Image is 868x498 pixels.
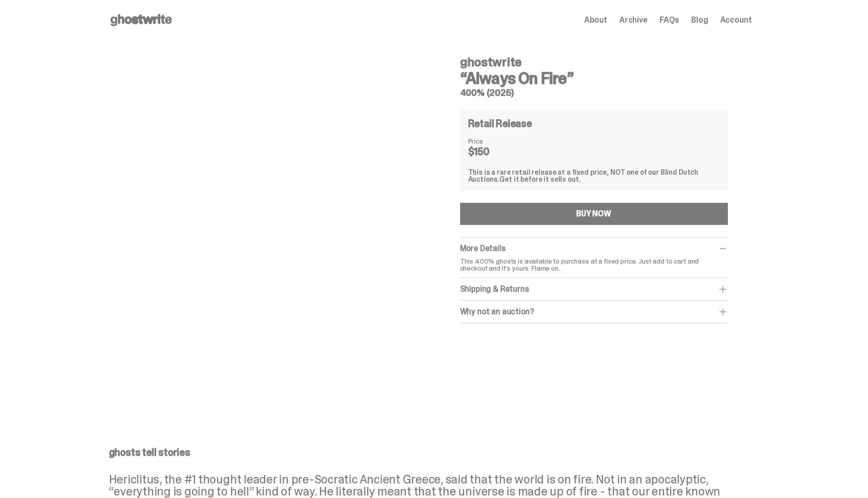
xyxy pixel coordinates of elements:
dd: $150 [468,147,518,157]
div: Shipping & Returns [460,284,728,294]
a: FAQs [660,16,679,24]
h4: Retail Release [468,118,532,129]
a: Account [720,16,752,24]
span: More Details [460,243,505,254]
div: BUY NOW [576,210,611,218]
h5: 400% (2025) [460,88,728,97]
h4: ghostwrite [460,56,728,68]
a: About [584,16,607,24]
a: Blog [691,16,708,24]
p: This 400% ghosts is available to purchase at a fixed price. Just add to cart and checkout and it'... [460,258,728,272]
span: Get it before it sells out. [499,175,581,184]
div: This is a rare retail release at a fixed price, NOT one of our Blind Dutch Auctions. [468,169,720,183]
a: Archive [619,16,647,24]
h3: “Always On Fire” [460,70,728,86]
p: ghosts tell stories [109,447,752,457]
button: BUY NOW [460,203,728,225]
dt: Price [468,138,518,145]
div: Why not an auction? [460,307,728,317]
